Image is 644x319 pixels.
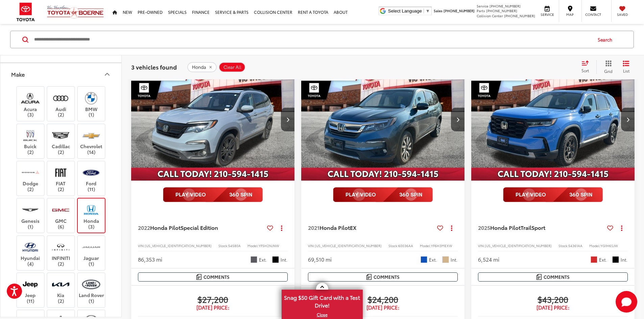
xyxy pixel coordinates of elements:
[478,243,485,248] span: VIN:
[578,60,596,74] button: Select sort value
[490,223,521,231] span: Honda Pilot
[420,243,431,248] span: Model:
[486,8,517,13] span: [PHONE_NUMBER]
[251,256,257,263] span: Black
[131,58,295,181] img: 2022 Honda Pilot Special Edition
[82,276,100,292] img: Vic Vaughan Toyota of Boerne in Boerne, TX)
[145,243,212,248] span: [US_VEHICLE_IDENTIFICATION_NUMBER]
[219,62,245,72] button: Clear All
[600,243,618,248] span: YG1H6SJW
[47,276,75,304] label: Kia (2)
[426,8,430,14] span: ▼
[308,304,458,311] span: [DATE] Price:
[478,294,628,304] span: $43,200
[17,164,44,192] label: Dodge (2)
[503,187,603,202] img: full motion video
[82,239,100,255] img: Vic Vaughan Toyota of Boerne in Boerne, TX)
[131,58,295,181] a: 2022 Honda Pilot Special Edition2022 Honda Pilot Special Edition2022 Honda Pilot Special Edition2...
[187,62,217,72] button: remove Honda
[618,60,635,74] button: List View
[218,243,228,248] span: Stock:
[181,223,218,231] span: Special Edition
[485,243,552,248] span: [US_VEHICLE_IDENTIFICATION_NUMBER]
[47,202,75,229] label: GMC (6)
[138,243,145,248] span: VIN:
[17,90,44,117] label: Acura (3)
[478,256,499,263] div: 6,524 mi
[11,71,25,77] div: Make
[540,12,555,17] span: Service
[17,127,44,155] label: Buick (2)
[604,68,613,74] span: Grid
[521,223,545,231] span: TrailSport
[17,276,44,304] label: Jeep (11)
[319,223,350,231] span: Honda Pilot
[82,164,100,180] img: Vic Vaughan Toyota of Boerne in Boerne, TX)
[616,222,628,234] button: Actions
[21,164,40,180] img: Vic Vaughan Toyota of Boerne in Boerne, TX)
[596,60,618,74] button: Grid View
[478,272,628,282] button: Comments
[47,90,75,117] label: Audi (2)
[589,243,600,248] span: Model:
[591,256,597,263] span: Diffused Sky Pearl
[612,256,619,263] span: Black
[47,164,75,192] label: FIAT (2)
[228,243,241,248] span: 54580A
[471,58,635,181] img: 2025 Honda Pilot TrailSport
[17,202,44,229] label: Genesis (1)
[308,256,332,263] div: 69,510 mi
[591,31,622,48] button: Search
[446,222,458,234] button: Actions
[21,239,40,255] img: Vic Vaughan Toyota of Boerne in Boerne, TX)
[47,239,75,266] label: INFINITI (2)
[477,8,485,13] span: Parts
[366,274,372,280] img: Comments
[308,223,319,231] span: 2021
[138,272,288,282] button: Comments
[78,276,105,304] label: Land Rover (1)
[17,239,44,266] label: Hyundai (4)
[192,64,206,70] span: Honda
[138,224,264,231] a: 2022Honda PilotSpecial Edition
[247,243,259,248] span: Model:
[259,257,267,263] span: Ext.
[621,257,628,263] span: Int.
[78,90,105,117] label: BMW (1)
[301,58,465,181] div: 2021 Honda Pilot EX 0
[563,12,577,17] span: Map
[434,8,443,13] span: Sales
[477,3,488,8] span: Service
[431,243,452,248] span: YF6H3MEXW
[103,70,111,78] div: Make
[315,243,382,248] span: [US_VEHICLE_IDENTIFICATION_NUMBER]
[33,31,591,48] input: Search by Make, Model, or Keyword
[51,164,70,180] img: Vic Vaughan Toyota of Boerne in Boerne, TX)
[451,108,464,131] button: Next image
[568,243,582,248] span: 54361AA
[308,224,434,231] a: 2021Honda PilotEX
[223,64,241,70] span: Clear All
[21,90,40,106] img: Vic Vaughan Toyota of Boerne in Boerne, TX)
[471,58,635,181] a: 2025 Honda Pilot TrailSport2025 Honda Pilot TrailSport2025 Honda Pilot TrailSport2025 Honda Pilot...
[478,304,628,311] span: [DATE] Price:
[138,304,288,311] span: [DATE] Price:
[82,202,100,218] img: Vic Vaughan Toyota of Boerne in Boerne, TX)
[536,274,542,280] img: Comments
[301,58,465,181] a: 2021 Honda Pilot EX2021 Honda Pilot EX2021 Honda Pilot EX2021 Honda Pilot EX
[138,294,288,304] span: $27,200
[301,58,465,181] img: 2021 Honda Pilot EX
[82,127,100,143] img: Vic Vaughan Toyota of Boerne in Boerne, TX)
[281,225,282,231] span: dropdown dots
[308,294,458,304] span: $24,200
[282,290,362,311] span: Snag $50 Gift Card with a Test Drive!
[138,223,150,231] span: 2022
[444,8,475,13] span: [PHONE_NUMBER]
[490,3,521,8] span: [PHONE_NUMBER]
[21,127,40,143] img: Vic Vaughan Toyota of Boerne in Boerne, TX)
[51,90,70,106] img: Vic Vaughan Toyota of Boerne in Boerne, TX)
[585,12,601,17] span: Contact
[131,58,295,181] div: 2022 Honda Pilot Special Edition 0
[451,225,452,231] span: dropdown dots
